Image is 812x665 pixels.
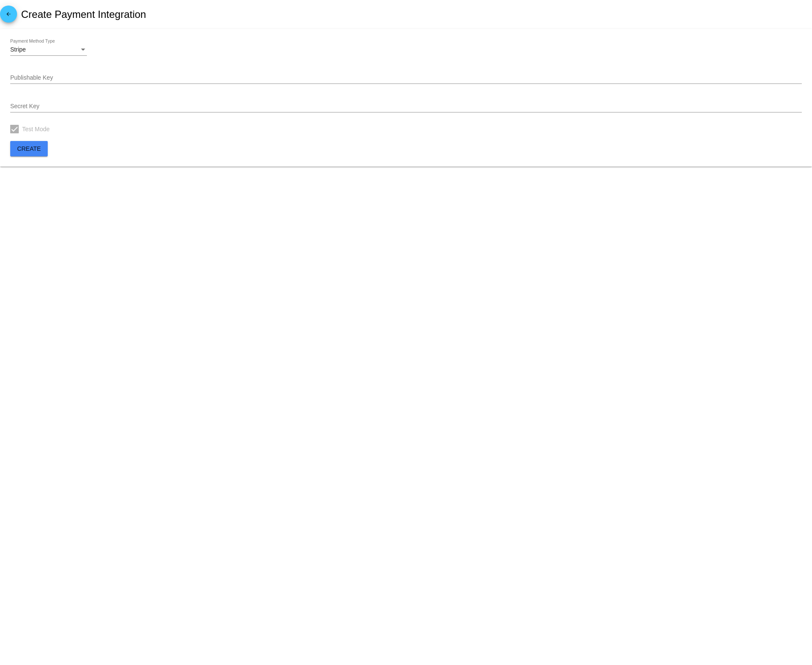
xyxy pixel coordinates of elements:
[22,124,50,134] span: Test Mode
[10,46,26,53] span: Stripe
[21,9,146,20] h2: Create Payment Integration
[10,75,802,81] input: Publishable Key
[10,141,48,156] button: Create
[17,145,41,152] span: Create
[3,11,14,21] mat-icon: arrow_back
[10,46,87,53] mat-select: Payment Method Type
[10,103,802,110] input: Secret Key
